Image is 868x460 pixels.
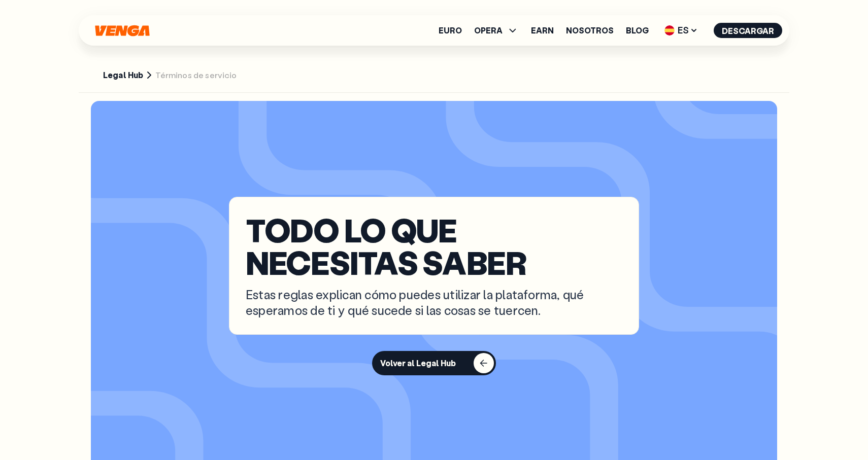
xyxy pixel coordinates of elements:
a: Earn [531,26,554,34]
span: Términos de servicio [155,70,237,81]
p: Estas reglas explican cómo puedes utilizar la plataforma, qué esperamos de ti y qué sucede si las... [246,287,622,318]
p: TODO LO QUE NECESITAS SABER [246,214,622,278]
a: Blog [626,26,649,34]
button: Descargar [714,23,782,38]
a: Legal Hub [103,70,143,81]
button: Volver al Legal Hub [372,351,496,375]
span: OPERA [474,24,519,37]
div: Volver al Legal Hub [380,358,456,368]
a: Euro [439,26,462,34]
a: Nosotros [566,26,614,34]
svg: Inicio [94,25,151,37]
span: ES [661,22,702,39]
span: OPERA [474,26,503,34]
img: flag-es [664,25,675,36]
